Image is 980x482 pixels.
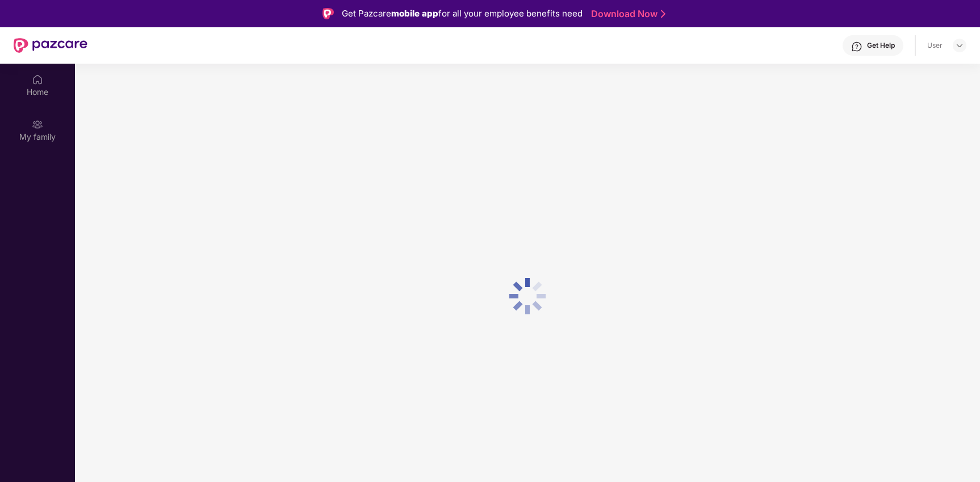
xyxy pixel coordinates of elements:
[661,8,665,20] img: Stroke
[391,8,438,19] strong: mobile app
[323,8,334,19] img: Logo
[14,38,87,53] img: New Pazcare Logo
[591,8,662,20] a: Download Now
[955,41,964,50] img: svg+xml;base64,PHN2ZyBpZD0iRHJvcGRvd24tMzJ4MzIiIHhtbG5zPSJodHRwOi8vd3d3LnczLm9yZy8yMDAwL3N2ZyIgd2...
[867,41,895,50] div: Get Help
[927,41,943,50] div: User
[342,7,583,20] div: Get Pazcare for all your employee benefits need
[32,119,43,130] img: svg+xml;base64,PHN2ZyB3aWR0aD0iMjAiIGhlaWdodD0iMjAiIHZpZXdCb3g9IjAgMCAyMCAyMCIgZmlsbD0ibm9uZSIgeG...
[32,74,43,85] img: svg+xml;base64,PHN2ZyBpZD0iSG9tZSIgeG1sbnM9Imh0dHA6Ly93d3cudzMub3JnLzIwMDAvc3ZnIiB3aWR0aD0iMjAiIG...
[851,41,862,52] img: svg+xml;base64,PHN2ZyBpZD0iSGVscC0zMngzMiIgeG1sbnM9Imh0dHA6Ly93d3cudzMub3JnLzIwMDAvc3ZnIiB3aWR0aD...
